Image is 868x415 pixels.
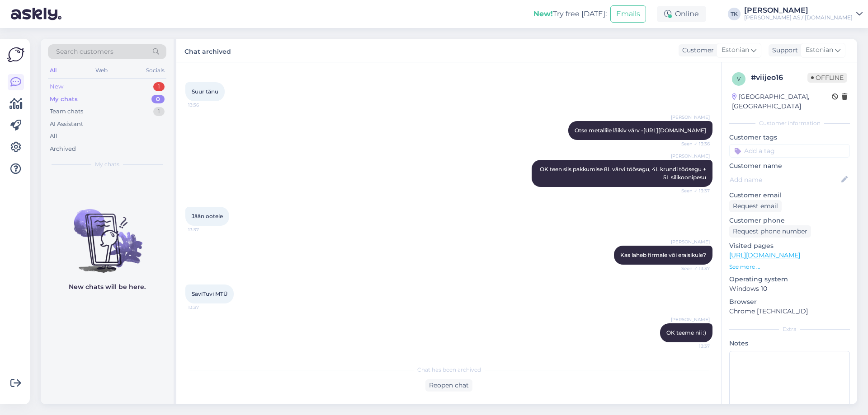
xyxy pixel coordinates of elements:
span: Seen ✓ 13:37 [676,265,710,272]
span: OK teeme nii :) [666,329,706,336]
div: TK [728,8,741,20]
div: AI Assistant [50,120,83,129]
p: Customer name [729,161,850,171]
div: Request email [729,200,782,212]
div: Web [94,65,109,76]
p: Visited pages [729,241,850,251]
p: See more ... [729,263,850,271]
div: 1 [153,82,165,91]
span: Kas läheb firmale või eraisikule? [620,252,706,258]
div: 1 [153,107,165,116]
span: [PERSON_NAME] [671,153,710,159]
div: All [48,65,58,76]
span: Suur tänu [192,88,218,95]
button: Emails [610,5,646,23]
div: Support [769,46,798,55]
div: Socials [144,65,166,76]
div: Customer [679,46,714,55]
span: My chats [95,160,119,168]
p: Customer email [729,191,850,200]
span: [PERSON_NAME] [671,238,710,245]
div: Online [657,6,706,22]
a: [URL][DOMAIN_NAME] [643,127,706,134]
span: Seen ✓ 13:36 [676,140,710,147]
div: Customer information [729,119,850,127]
div: # viijeo16 [751,72,807,83]
p: Customer tags [729,133,850,142]
span: Search customers [56,47,113,56]
img: No chats [41,193,174,274]
span: [PERSON_NAME] [671,316,710,323]
span: [PERSON_NAME] [671,114,710,121]
span: OK teen siis pakkumise 8L värvi töösegu, 4L krundi töösegu + 5L silikoonipesu [540,166,708,181]
div: [PERSON_NAME] [744,7,853,14]
div: Team chats [50,107,83,116]
div: [PERSON_NAME] AS / [DOMAIN_NAME] [744,14,853,21]
div: My chats [50,95,78,104]
span: 13:37 [188,304,222,311]
span: Seen ✓ 13:37 [676,187,710,194]
label: Chat archived [184,44,231,56]
div: Reopen chat [425,379,472,392]
div: New [50,82,63,91]
div: Request phone number [729,225,811,238]
span: 13:37 [188,226,222,233]
b: New! [533,9,553,18]
span: Chat has been archived [417,366,481,374]
div: Archived [50,145,76,154]
a: [PERSON_NAME][PERSON_NAME] AS / [DOMAIN_NAME] [744,7,863,21]
span: 13:37 [676,343,710,350]
p: Browser [729,297,850,307]
input: Add a tag [729,144,850,158]
span: Offline [807,73,847,83]
p: Customer phone [729,216,850,225]
input: Add name [730,175,840,185]
span: Jään ootele [192,213,223,219]
div: 0 [151,95,165,104]
div: Try free [DATE]: [533,9,607,19]
p: Chrome [TECHNICAL_ID] [729,307,850,316]
span: Estonian [806,45,833,55]
p: Windows 10 [729,284,850,294]
p: Notes [729,339,850,348]
span: SaviTuvi MTÜ [192,290,227,297]
span: Estonian [722,45,749,55]
a: [URL][DOMAIN_NAME] [729,251,800,259]
p: Operating system [729,275,850,284]
span: v [737,75,741,82]
span: Otse metallile läikiv värv - [575,127,706,134]
p: New chats will be here. [69,282,146,292]
div: All [50,132,57,141]
span: 13:36 [188,102,222,108]
div: Extra [729,325,850,333]
img: Askly Logo [7,46,24,63]
div: [GEOGRAPHIC_DATA], [GEOGRAPHIC_DATA] [732,92,832,111]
